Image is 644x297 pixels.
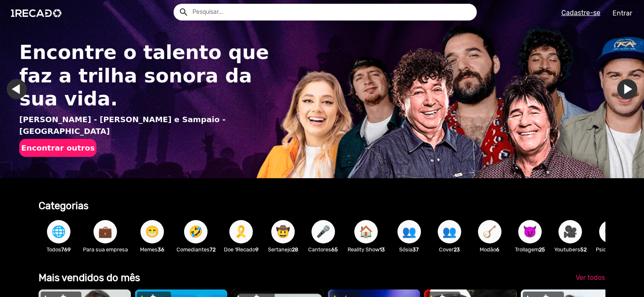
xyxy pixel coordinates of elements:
[483,220,497,243] span: 🪕
[454,246,460,253] b: 23
[523,220,537,243] span: 😈
[478,220,501,243] button: 🪕
[348,246,385,253] p: Reality Show
[93,220,117,243] button: 💼
[561,9,600,17] u: Cadastre-se
[210,246,216,253] b: 72
[554,246,587,253] p: Youtubers
[52,220,66,243] span: 🌐
[354,220,378,243] button: 🏠
[43,246,75,253] p: Todos
[563,220,577,243] span: 🎥
[438,220,461,243] button: 👥
[177,246,216,253] p: Comediantes
[179,7,189,17] mat-icon: Example home icon
[39,200,88,212] b: Categorias
[359,220,373,243] span: 🏠
[19,41,277,110] h1: Encontre o talento que faz a trilha sonora da sua vida.
[496,246,499,253] b: 6
[331,246,338,253] b: 65
[292,246,298,253] b: 28
[224,246,259,253] p: Doe 1Recado
[604,220,618,243] span: 🧠
[271,220,295,243] button: 🤠
[599,220,623,243] button: 🧠
[539,246,545,253] b: 25
[83,246,128,253] p: Para sua empresa
[184,220,208,243] button: 🤣
[558,220,582,243] button: 🎥
[580,246,587,253] b: 52
[19,139,96,157] button: Encontrar outros
[276,220,290,243] span: 🤠
[136,246,168,253] p: Memes
[442,220,457,243] span: 👥
[474,246,506,253] p: Modão
[312,220,335,243] button: 🎤
[39,272,140,284] b: Mais vendidos do mês
[47,220,70,243] button: 🌐
[307,246,339,253] p: Cantores
[186,4,477,20] input: Pesquisar...
[61,246,71,253] b: 769
[98,220,112,243] span: 💼
[393,246,425,253] p: Sósia
[7,79,27,99] a: Ir para o último slide
[607,6,638,20] a: Entrar
[176,4,190,19] button: Example home icon
[595,246,627,253] p: Psicólogos
[19,114,277,137] p: [PERSON_NAME] - [PERSON_NAME] e Sampaio - [GEOGRAPHIC_DATA]
[267,246,299,253] p: Sertanejo
[229,220,253,243] button: 🎗️
[316,220,330,243] span: 🎤
[158,246,164,253] b: 36
[576,274,605,282] span: Ver todos
[140,220,164,243] button: 😁
[518,220,542,243] button: 😈
[617,79,637,99] a: Ir para o próximo slide
[397,220,421,243] button: 👥
[434,246,465,253] p: Cover
[514,246,546,253] p: Trollagem
[379,246,385,253] b: 13
[413,246,419,253] b: 37
[189,220,203,243] span: 🤣
[402,220,416,243] span: 👥
[145,220,159,243] span: 😁
[255,246,259,253] b: 9
[234,220,248,243] span: 🎗️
